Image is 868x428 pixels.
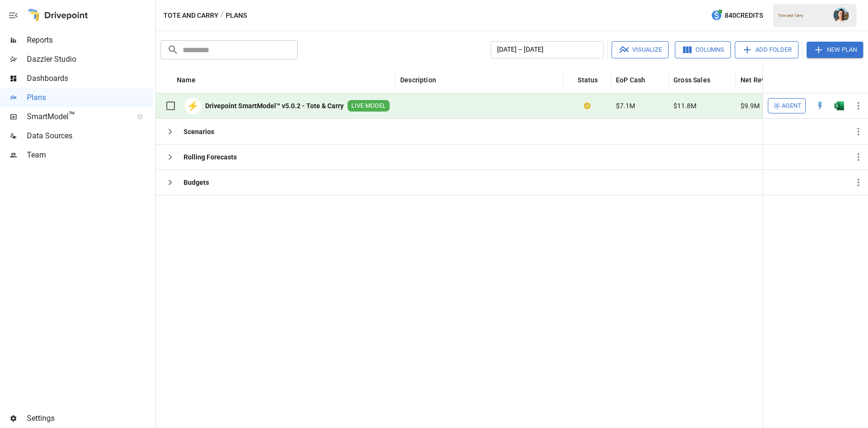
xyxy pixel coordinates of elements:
button: Tote and Carry [163,10,219,22]
div: Status [578,76,598,84]
span: Dashboards [27,73,153,84]
div: Tote and Carry [778,13,828,18]
span: Data Sources [27,130,153,142]
div: Open in Quick Edit [815,101,825,111]
span: $9.9M [741,101,760,111]
span: Plans [27,92,153,103]
button: [DATE] – [DATE] [491,41,603,58]
b: Rolling Forecasts [184,152,237,162]
b: Scenarios [184,127,214,136]
div: Name [177,76,196,84]
button: 840Credits [707,7,767,24]
span: $7.1M [616,101,635,111]
span: Team [27,149,153,161]
button: Visualize [612,41,669,58]
span: Settings [27,413,153,424]
button: Add Folder [735,41,799,58]
button: New Plan [807,42,863,58]
button: Agent [768,98,806,113]
div: / [220,10,224,22]
span: 840 Credits [725,10,763,22]
div: Description [400,76,436,84]
span: Reports [27,34,153,46]
img: g5qfjXmAAAAABJRU5ErkJggg== [834,101,844,111]
div: Your plan has changes in Excel that are not reflected in the Drivepoint Data Warehouse, select "S... [584,101,590,111]
span: SmartModel [27,111,127,123]
img: quick-edit-flash.b8aec18c.svg [815,101,825,111]
div: EoP Cash [616,76,645,84]
span: Agent [782,101,801,112]
span: Dazzler Studio [27,54,153,65]
span: $11.8M [673,101,696,111]
div: Gross Sales [673,76,710,84]
b: Drivepoint SmartModel™ v5.0.2 - Tote & Carry [205,101,344,111]
span: ™ [69,110,75,122]
div: Net Revenue [741,76,781,84]
div: Open in Excel [834,101,844,111]
span: LIVE MODEL [347,101,390,111]
b: Budgets [184,178,209,187]
div: ⚡ [185,98,201,114]
button: Columns [675,41,731,58]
